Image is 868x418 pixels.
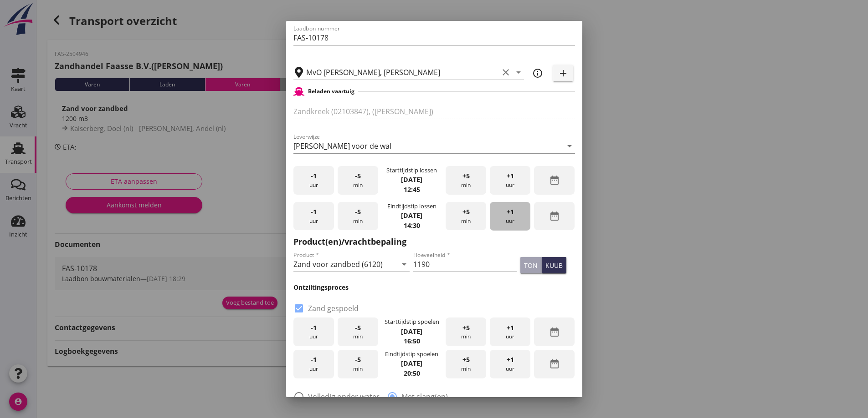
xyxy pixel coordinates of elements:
span: -1 [311,355,317,365]
i: arrow_drop_down [513,67,524,78]
strong: 16:50 [404,337,420,345]
div: uur [293,202,334,231]
div: [PERSON_NAME] voor de wal [293,142,391,150]
strong: 20:50 [404,369,420,378]
label: Zand gespoeld [308,304,359,313]
div: uur [293,350,334,378]
h3: Ontziltingsproces [293,282,575,292]
h2: Beladen vaartuig [308,87,354,96]
div: uur [293,317,334,346]
button: kuub [542,257,566,273]
span: +5 [462,171,470,181]
i: add [558,68,569,79]
i: arrow_drop_down [564,141,575,151]
div: Starttijdstip lossen [386,166,437,175]
strong: [DATE] [401,359,422,368]
div: Eindtijdstip spoelen [385,350,438,358]
button: ton [520,257,542,273]
strong: [DATE] [401,175,422,184]
span: -5 [355,207,361,217]
div: kuub [545,261,563,270]
div: min [446,350,486,378]
div: uur [490,350,530,378]
div: Eindtijdstip lossen [387,202,437,211]
div: min [338,317,378,346]
div: Starttijdstip spoelen [385,317,439,326]
span: -5 [355,323,361,333]
input: Hoeveelheid * [413,257,517,272]
span: +1 [507,171,514,181]
div: min [446,202,486,231]
span: -1 [311,171,317,181]
span: -5 [355,355,361,365]
i: info_outline [532,68,543,79]
h2: Product(en)/vrachtbepaling [293,236,575,248]
i: date_range [549,358,560,369]
div: uur [490,202,530,231]
span: -1 [311,323,317,333]
span: -1 [311,207,317,217]
div: ton [524,261,538,270]
div: min [338,202,378,231]
div: uur [293,166,334,195]
strong: [DATE] [401,327,422,336]
i: arrow_drop_down [399,259,410,270]
input: Laadbon nummer [293,30,575,45]
i: date_range [549,211,560,222]
span: +1 [507,207,514,217]
div: min [338,166,378,195]
span: +1 [507,355,514,365]
span: +5 [462,323,470,333]
span: +5 [462,355,470,365]
strong: 12:45 [404,185,420,194]
div: min [446,166,486,195]
div: uur [490,317,530,346]
span: +5 [462,207,470,217]
div: min [338,350,378,378]
div: uur [490,166,530,195]
div: min [446,317,486,346]
i: date_range [549,327,560,337]
input: Losplaats [306,65,498,80]
label: Volledig onder water [308,392,380,401]
strong: 14:30 [404,221,420,230]
span: +1 [507,323,514,333]
i: date_range [549,175,560,186]
i: clear [500,67,511,78]
label: Met slang(en) [401,392,448,401]
strong: [DATE] [401,211,422,220]
input: Product * [293,257,397,272]
span: -5 [355,171,361,181]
